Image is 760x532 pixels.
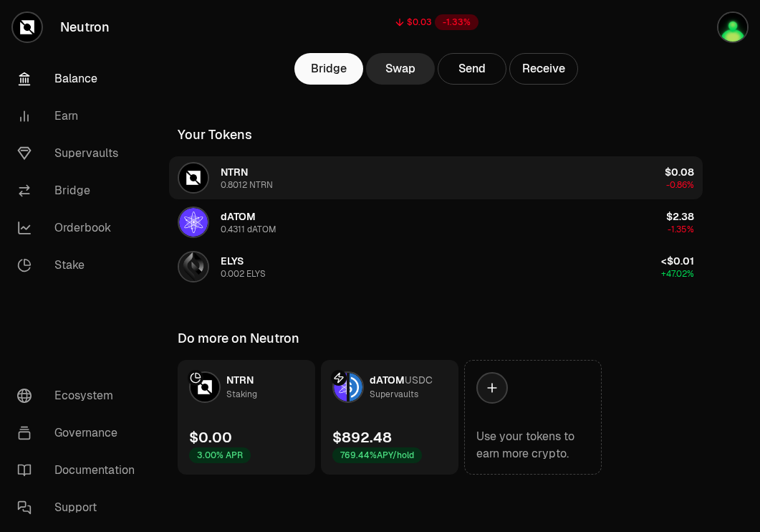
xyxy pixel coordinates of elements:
[407,16,432,28] div: $0.03
[178,360,315,475] a: NTRN LogoNTRNStaking$0.003.00% APR
[366,53,435,85] a: Swap
[370,387,418,402] div: Supervaults
[226,374,254,386] span: NTRN
[332,447,422,463] div: 769.44% APY/hold
[179,163,208,192] img: NTRN Logo
[221,255,244,267] span: ELYS
[178,328,299,348] div: Do more on Neutron
[189,447,251,463] div: 3.00% APR
[226,387,257,402] div: Staking
[191,373,219,402] img: NTRN Logo
[294,53,363,85] a: Bridge
[6,247,155,284] a: Stake
[665,166,694,179] span: $0.08
[370,374,405,386] span: dATOM
[509,53,578,85] button: Receive
[666,179,694,191] span: -0.86%
[189,427,232,447] div: $0.00
[178,125,252,145] div: Your Tokens
[476,428,590,462] div: Use your tokens to earn more crypto.
[221,268,266,280] div: 0.002 ELYS
[661,255,694,267] span: <$0.01
[332,427,392,447] div: $892.48
[350,373,362,402] img: USDC Logo
[668,224,694,235] span: -1.35%
[179,252,208,281] img: ELYS Logo
[6,209,155,247] a: Orderbook
[6,60,155,98] a: Balance
[438,53,506,85] button: Send
[6,452,155,489] a: Documentation
[221,179,273,191] div: 0.8012 NTRN
[661,268,694,280] span: +47.02%
[221,224,276,235] div: 0.4311 dATOM
[6,377,155,414] a: Ecosystem
[6,172,155,209] a: Bridge
[221,166,248,179] span: NTRN
[464,360,602,475] a: Use your tokens to earn more crypto.
[334,373,347,402] img: dATOM Logo
[435,14,478,30] div: -1.33%
[666,210,694,223] span: $2.38
[169,245,703,288] button: ELYS LogoELYS0.002 ELYS<$0.01+47.02%
[405,374,433,386] span: USDC
[221,210,256,223] span: dATOM
[6,489,155,526] a: Support
[169,201,703,244] button: dATOM LogodATOM0.4311 dATOM$2.38-1.35%
[718,13,747,42] img: Atom Staking
[6,414,155,452] a: Governance
[6,135,155,172] a: Supervaults
[179,208,208,237] img: dATOM Logo
[6,98,155,135] a: Earn
[169,156,703,199] button: NTRN LogoNTRN0.8012 NTRN$0.08-0.86%
[321,360,458,475] a: dATOM LogoUSDC LogodATOMUSDCSupervaults$892.48769.44%APY/hold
